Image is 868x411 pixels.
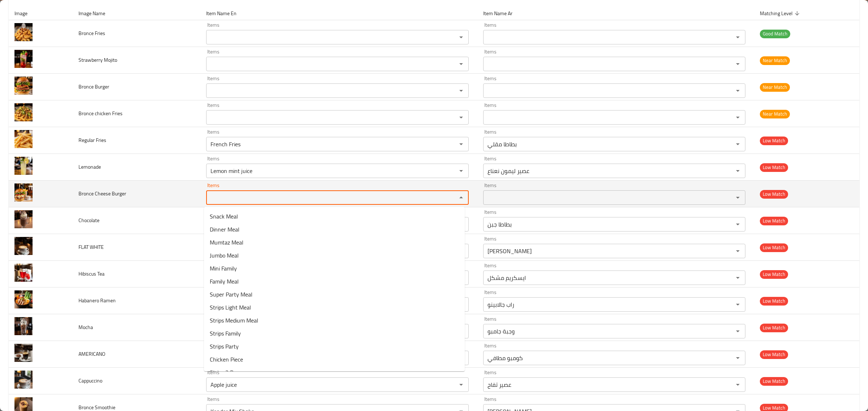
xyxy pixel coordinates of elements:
span: Mocha [78,323,93,332]
img: Chocolate [14,210,33,228]
img: Lemonade [14,157,33,175]
span: Strips Light Meal [210,303,251,312]
span: Chicken Piece [210,355,243,364]
button: Open [456,59,466,69]
span: Strips 2 Pcs [210,368,238,377]
img: Cappuccino [14,371,33,389]
button: Open [456,139,466,149]
button: Open [733,59,743,69]
span: FLAT WHITE [78,242,104,252]
span: Image Name [78,9,115,18]
span: Snack Meal [210,212,238,221]
th: Image [9,7,73,20]
span: Strips Party [210,342,239,351]
img: Mocha [14,317,33,335]
span: AMERICANO [78,349,105,359]
span: Strips Family [210,329,241,338]
span: Low Match [760,324,788,332]
span: Low Match [760,270,788,278]
img: Bronce chicken Fries [14,103,33,121]
span: Low Match [760,137,788,145]
button: Open [456,166,466,176]
img: Regular Fries [14,130,33,148]
button: Open [456,32,466,42]
span: Near Match [760,56,790,65]
span: Dinner Meal [210,225,239,234]
span: Bronce Cheese Burger [78,189,126,198]
button: Close [456,192,466,203]
span: Chocolate [78,216,99,225]
span: Lemonade [78,162,101,172]
span: Jumbo Meal [210,251,239,260]
img: Habanero Ramen [14,290,33,308]
button: Open [456,86,466,96]
span: Bronce chicken Fries [78,109,123,118]
button: Open [733,273,743,283]
button: Open [733,246,743,256]
span: Low Match [760,163,788,172]
span: Near Match [760,110,790,118]
th: Item Name En [200,7,477,20]
button: Open [733,139,743,149]
img: AMERICANO [14,344,33,362]
img: FLAT WHITE [14,237,33,255]
img: Hibiscus Tea [14,264,33,282]
span: Low Match [760,190,788,198]
span: Low Match [760,377,788,385]
button: Open [733,112,743,122]
span: Low Match [760,350,788,359]
img: Bronce Burger [14,77,33,95]
button: Open [733,219,743,229]
span: Bronce Burger [78,82,109,91]
th: Item Name Ar [477,7,754,20]
span: Habanero Ramen [78,296,116,305]
span: Strips Medium Meal [210,316,258,325]
button: Open [733,86,743,96]
button: Open [733,326,743,336]
button: Open [733,299,743,310]
span: Family Meal [210,277,239,286]
img: Strawberry Mojito [14,50,33,68]
span: Mumtaz Meal [210,238,243,247]
button: Open [733,353,743,363]
span: Good Match [760,30,790,38]
span: Matching Level [760,9,802,18]
span: Low Match [760,217,788,225]
span: Cappuccino [78,376,102,385]
button: Open [733,192,743,203]
button: Open [456,112,466,122]
span: Hibiscus Tea [78,269,105,278]
button: Open [733,380,743,390]
span: Strawberry Mojito [78,55,117,65]
span: Near Match [760,83,790,91]
img: Bronce Fries [14,23,33,41]
span: Super Party Meal [210,290,252,299]
span: Bronce Fries [78,29,105,38]
span: Low Match [760,297,788,305]
button: Open [733,166,743,176]
span: Low Match [760,243,788,252]
span: Mini Family [210,264,237,273]
span: Regular Fries [78,135,106,145]
button: Open [456,380,466,390]
img: Bronce Cheese Burger [14,183,33,202]
button: Open [733,32,743,42]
